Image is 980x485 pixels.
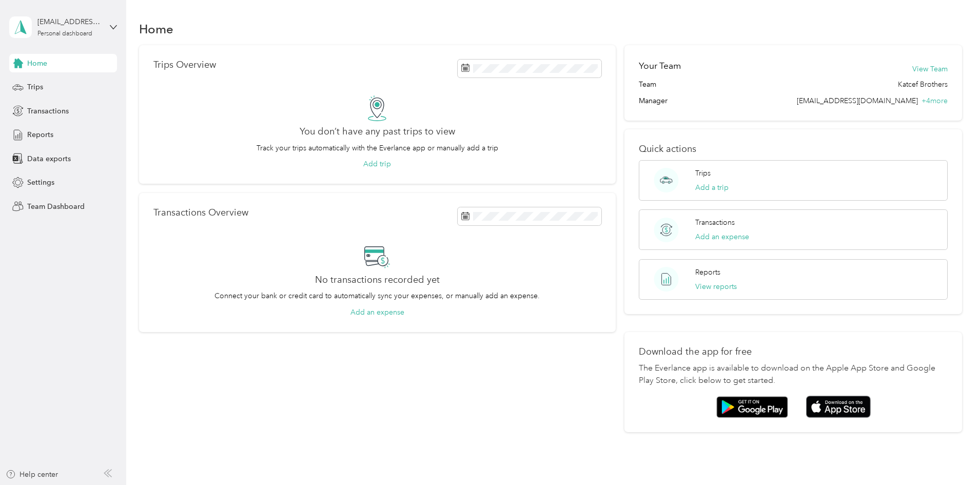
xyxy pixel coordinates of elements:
[27,58,47,69] span: Home
[300,126,455,137] h2: You don’t have any past trips to view
[139,24,173,34] h1: Home
[695,231,749,242] button: Add an expense
[639,362,948,387] p: The Everlance app is available to download on the Apple App Store and Google Play Store, click be...
[350,307,404,318] button: Add an expense
[695,267,720,278] p: Reports
[6,469,58,480] button: Help center
[257,143,498,153] p: Track your trips automatically with the Everlance app or manually add a trip
[639,79,656,90] span: Team
[639,60,681,72] h2: Your Team
[695,281,737,292] button: View reports
[153,207,248,218] p: Transactions Overview
[153,60,216,70] p: Trips Overview
[639,346,948,357] p: Download the app for free
[695,168,711,179] p: Trips
[639,144,948,154] p: Quick actions
[806,396,871,418] img: App store
[716,396,788,418] img: Google play
[639,95,668,106] span: Manager
[214,290,540,301] p: Connect your bank or credit card to automatically sync your expenses, or manually add an expense.
[363,159,391,169] button: Add trip
[923,428,980,485] iframe: Everlance-gr Chat Button Frame
[695,182,729,193] button: Add a trip
[797,96,918,105] span: [EMAIL_ADDRESS][DOMAIN_NAME]
[27,177,54,188] span: Settings
[695,217,735,228] p: Transactions
[315,275,440,285] h2: No transactions recorded yet
[27,82,43,92] span: Trips
[27,129,53,140] span: Reports
[27,153,71,164] span: Data exports
[912,64,948,74] button: View Team
[37,31,92,37] div: Personal dashboard
[27,106,69,117] span: Transactions
[922,96,948,105] span: + 4 more
[27,201,85,212] span: Team Dashboard
[898,79,948,90] span: Katcef Brothers
[37,16,102,27] div: [EMAIL_ADDRESS][DOMAIN_NAME]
